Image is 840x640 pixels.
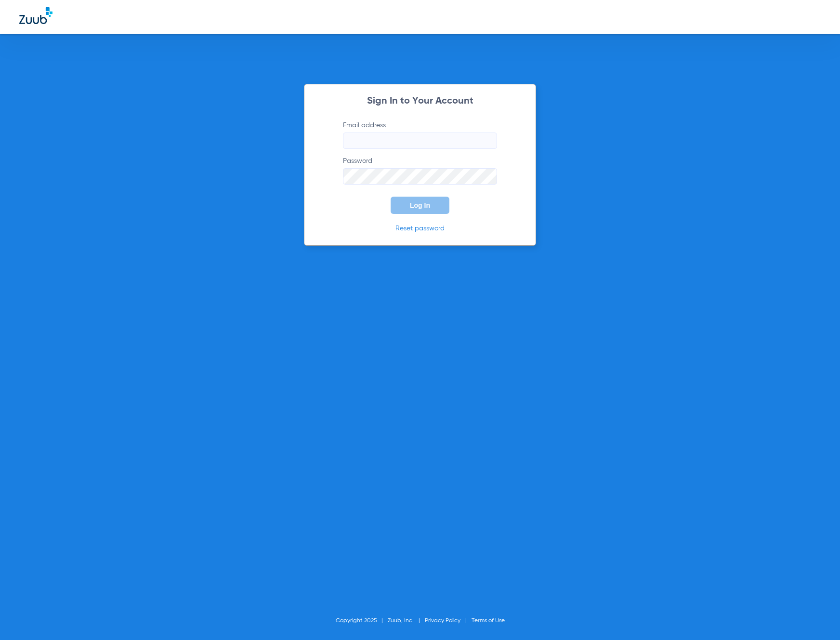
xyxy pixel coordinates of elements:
li: Zuub, Inc. [388,616,425,626]
li: Copyright 2025 [336,616,388,626]
a: Reset password [395,225,445,232]
input: Email address [343,133,497,149]
button: Log In [391,197,449,214]
img: Zuub Logo [19,7,52,24]
h2: Sign In to Your Account [328,96,512,106]
a: Terms of Use [472,618,505,624]
label: Email address [343,120,497,149]
input: Password [343,168,497,185]
label: Password [343,156,497,185]
a: Privacy Policy [425,618,460,624]
span: Log In [410,201,430,209]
